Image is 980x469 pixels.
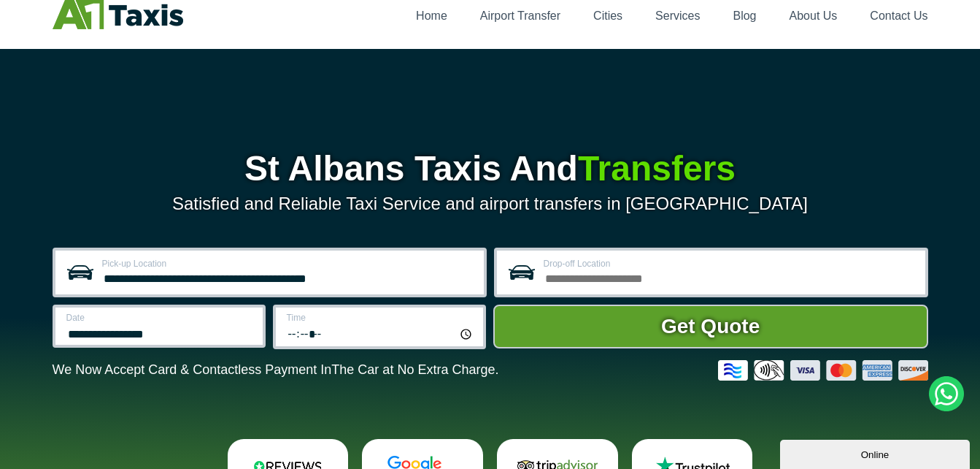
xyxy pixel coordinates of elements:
label: Time [287,313,474,322]
a: About Us [790,9,838,22]
span: Transfers [578,149,736,188]
p: Satisfied and Reliable Taxi Service and airport transfers in [GEOGRAPHIC_DATA] [53,194,928,214]
a: Blog [733,9,756,22]
a: Cities [593,9,622,22]
iframe: chat widget [780,437,973,469]
h1: St Albans Taxis And [53,151,928,186]
label: Drop-off Location [544,259,917,268]
label: Pick-up Location [102,259,475,268]
span: The Car at No Extra Charge. [331,362,498,377]
a: Home [416,9,447,22]
label: Date [66,313,254,322]
img: Credit And Debit Cards [718,360,928,381]
p: We Now Accept Card & Contactless Payment In [53,362,499,378]
a: Services [655,9,700,22]
a: Airport Transfer [480,9,560,22]
button: Get Quote [493,305,928,348]
a: Contact Us [870,9,927,22]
